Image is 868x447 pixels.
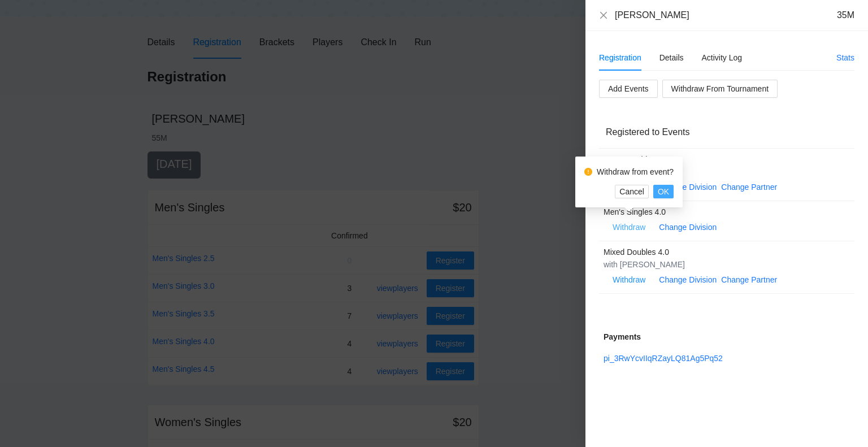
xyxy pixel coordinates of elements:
div: Details [659,51,684,64]
div: with [PERSON_NAME] [604,258,838,271]
a: Stats [836,53,854,62]
a: Change Division [659,183,717,192]
button: Close [599,11,608,20]
span: Add Events [608,83,649,95]
span: Withdraw [613,221,645,233]
div: 35M [837,9,854,21]
div: [PERSON_NAME] [615,9,689,21]
span: OK [658,185,669,198]
button: Withdraw [604,271,654,289]
div: has partner [604,166,838,178]
a: Change Partner [721,275,777,284]
div: Men's Singles 4.0 [604,206,838,218]
button: Cancel [615,185,649,198]
span: close [599,11,608,20]
span: exclamation-circle [584,168,592,176]
span: Cancel [619,185,644,198]
div: Mixed Doubles 4.0 [604,246,838,258]
span: Withdraw [613,274,645,286]
span: Withdraw From Tournament [671,83,769,95]
div: Payments [604,331,850,343]
div: Men's Doubles 4.5 [604,153,838,166]
button: Withdraw [604,218,654,236]
div: Activity Log [702,51,743,64]
a: Change Division [659,223,717,232]
button: Withdraw From Tournament [662,80,778,98]
div: Withdraw from event? [597,166,674,178]
a: Change Partner [721,183,777,192]
button: Add Events [599,80,658,98]
a: Change Division [659,275,717,284]
a: pi_3RwYcvIIqRZayLQ81Ag5Pq52 [604,354,723,363]
button: OK [653,185,674,198]
div: Registration [599,51,641,64]
div: Registered to Events [606,116,848,148]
